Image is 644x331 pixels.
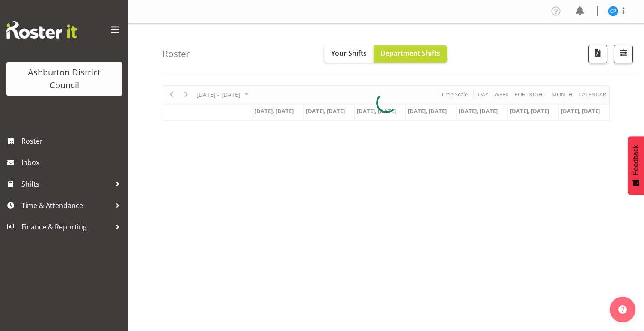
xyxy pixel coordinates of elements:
[608,6,618,16] img: charin-phumcharoen11025.jpg
[588,45,607,63] button: Download a PDF of the roster according to the set date range.
[21,156,124,169] span: Inbox
[21,178,111,190] span: Shifts
[614,45,633,63] button: Filter Shifts
[374,45,447,63] button: Department Shifts
[331,48,367,58] span: Your Shifts
[6,21,77,39] img: Rosterit website logo
[21,199,111,212] span: Time & Attendance
[618,305,627,314] img: help-xxl-2.png
[163,49,190,59] h4: Roster
[324,45,374,63] button: Your Shifts
[628,136,644,195] button: Feedback - Show survey
[21,220,111,233] span: Finance & Reporting
[632,145,640,175] span: Feedback
[21,135,124,147] span: Roster
[15,66,113,92] div: Ashburton District Council
[380,48,440,58] span: Department Shifts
